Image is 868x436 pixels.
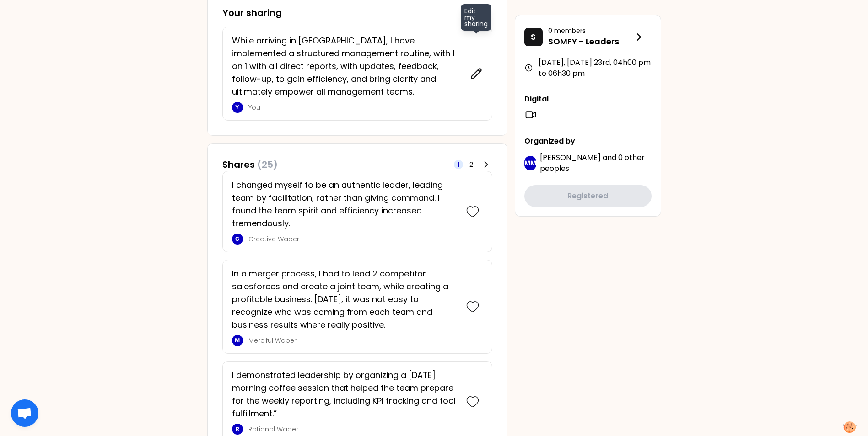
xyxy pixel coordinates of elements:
p: and [540,152,652,174]
div: [DATE], [DATE] 23rd , 04h00 pm to 06h30 pm [524,57,652,79]
span: Edit my sharing [461,4,491,31]
h3: Shares [222,158,278,171]
span: 0 other peoples [540,152,645,174]
p: C [235,235,239,243]
p: 0 members [548,26,633,35]
div: Open chat [11,399,38,427]
p: S [531,31,536,43]
p: In a merger process, I had to lead 2 competitor salesforces and create a joint team, while creati... [232,267,457,331]
h3: Your sharing [222,6,492,19]
p: While arriving in [GEOGRAPHIC_DATA], I have implemented a structured management routine, with 1 o... [232,34,464,98]
p: I changed myself to be an authentic leader, leading team by facilitation, rather than giving comm... [232,179,457,230]
p: Merciful Waper [248,336,457,345]
span: 1 [458,160,459,169]
span: (25) [257,158,278,171]
p: You [248,103,464,112]
p: MM [524,159,536,168]
p: Organized by [524,136,652,147]
p: R [236,425,239,433]
p: Digital [524,94,652,105]
p: I demonstrated leadership by organizing a [DATE] morning coffee session that helped the team prep... [232,369,457,420]
button: Registered [524,185,652,207]
span: 2 [469,160,473,169]
p: M [235,337,240,344]
p: Rational Waper [248,425,457,434]
p: SOMFY - Leaders [548,35,633,48]
span: [PERSON_NAME] [540,152,601,163]
p: Y [235,104,239,111]
p: Creative Waper [248,234,457,244]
